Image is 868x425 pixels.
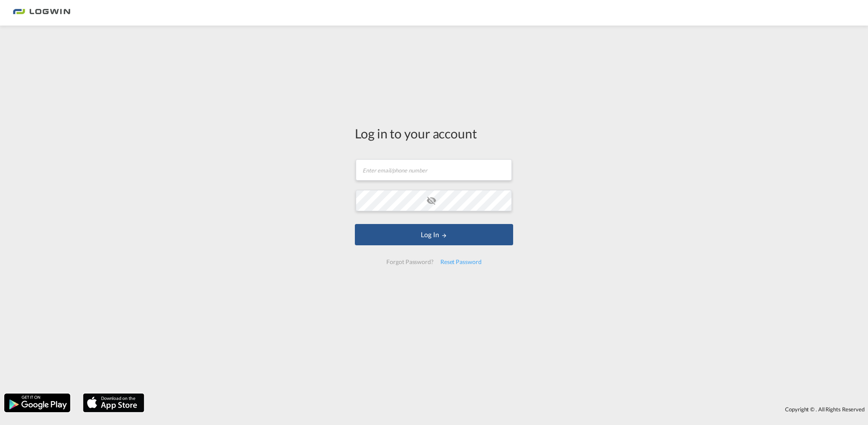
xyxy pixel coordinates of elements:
[437,254,485,270] div: Reset Password
[13,3,70,23] img: 2761ae10d95411efa20a1f5e0282d2d7.png
[355,124,513,142] div: Log in to your account
[383,254,437,270] div: Forgot Password?
[148,402,868,416] div: Copyright © . All Rights Reserved
[355,224,513,245] button: LOGIN
[426,195,437,206] md-icon: icon-eye-off
[356,159,512,181] input: Enter email/phone number
[82,393,145,413] img: apple.png
[3,393,71,413] img: google.png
